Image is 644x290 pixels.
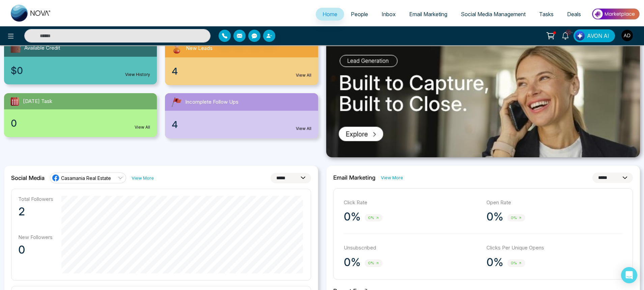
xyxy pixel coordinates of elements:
span: 0% [365,259,383,267]
img: Market-place.gif [591,6,640,22]
a: New Leads4View All [161,39,322,85]
img: availableCredit.svg [9,42,22,54]
span: People [351,11,368,18]
p: New Followers [18,234,53,240]
span: Email Marketing [409,11,447,18]
a: 10+ [557,29,573,41]
span: 0% [365,214,383,222]
div: Open Intercom Messenger [621,267,637,283]
img: followUps.svg [170,96,183,108]
span: 0 [11,116,17,130]
a: View More [132,175,154,181]
span: Inbox [382,11,396,18]
span: Deals [567,11,581,18]
a: Email Marketing [402,8,454,21]
img: User Avatar [621,30,633,41]
p: 2 [18,205,53,218]
img: todayTask.svg [9,96,20,107]
a: Inbox [375,8,402,21]
p: 0% [486,256,503,269]
span: Home [323,11,337,18]
p: Total Followers [18,196,53,202]
span: 0% [507,214,525,222]
button: AVON AI [573,29,615,42]
span: 0% [507,259,525,267]
span: Tasks [539,11,554,18]
a: Tasks [532,8,560,21]
span: Casamania Real Estate [61,175,111,181]
span: Available Credit [24,44,60,52]
span: $0 [11,63,23,78]
img: . [326,39,640,157]
a: View All [135,124,150,130]
span: [DATE] Task [23,98,52,105]
a: View All [296,72,311,78]
p: Click Rate [344,199,480,207]
span: AVON AI [587,32,609,40]
img: newLeads.svg [170,42,183,55]
h2: Email Marketing [333,174,375,181]
span: Incomplete Follow Ups [185,98,239,106]
img: Nova CRM Logo [11,5,51,22]
span: 4 [172,64,178,78]
a: Incomplete Follow Ups4View All [161,93,322,138]
h2: Social Media [11,175,45,181]
span: 10+ [565,29,571,35]
p: Clicks Per Unique Opens [486,244,622,252]
span: 4 [172,117,178,132]
a: View History [125,72,150,78]
a: View All [296,126,311,132]
p: 0% [344,210,361,223]
a: Social Media Management [454,8,532,21]
span: New Leads [186,45,213,52]
p: 0% [486,210,503,223]
a: View More [381,175,403,181]
p: 0 [18,243,53,257]
img: Lead Flow [575,31,585,41]
span: Social Media Management [461,11,526,18]
a: Home [316,8,344,21]
a: Deals [560,8,588,21]
p: 0% [344,256,361,269]
a: People [344,8,375,21]
p: Unsubscribed [344,244,480,252]
p: Open Rate [486,199,622,207]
